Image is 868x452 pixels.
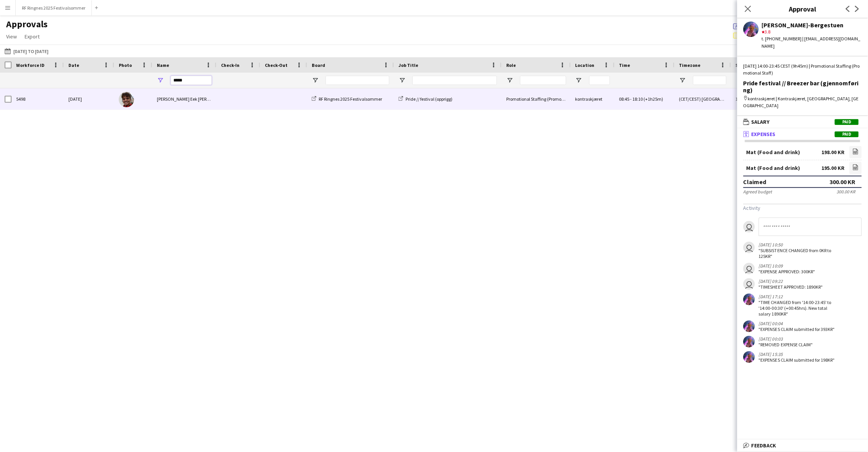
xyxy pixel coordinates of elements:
[675,88,731,110] div: (CET/CEST) [GEOGRAPHIC_DATA]
[319,96,382,102] span: RF Ringnes 2025 Festivalsommer
[399,62,418,68] span: Job Title
[171,76,212,85] input: Name Filter Input
[3,32,20,42] a: View
[16,62,45,68] span: Workforce ID
[312,96,382,102] a: RF Ringnes 2025 Festivalsommer
[743,336,755,347] app-user-avatar: Fredrikke Tynning-Bergestuen
[733,32,768,38] span: 57
[733,22,790,29] span: 712 of 4168
[759,299,838,317] div: "TIME CHANGED from '14:00-23:45' to '14:00-00:30' (+00:45hrs). New total salary 1890KR"
[326,76,389,85] input: Board Filter Input
[759,248,838,259] div: "SUBSISTENCE CHANGED from 0KR to 125KR"
[619,96,630,102] span: 08:45
[502,88,571,110] div: Promotional Staffing (Promotional Staff)
[759,278,823,284] div: [DATE] 09:22
[633,96,643,102] span: 18:10
[835,119,859,125] span: Paid
[679,77,686,84] button: Open Filter Menu
[743,278,755,290] app-user-avatar: Wilmer Borgnes
[644,96,663,102] span: (+1h25m)
[743,321,755,332] app-user-avatar: Fredrikke Tynning-Bergestuen
[16,0,92,15] button: RF Ringnes 2025 Festivalsommer
[759,351,835,357] div: [DATE] 15:35
[506,62,516,68] span: Role
[736,62,750,68] span: Salary
[575,77,582,84] button: Open Filter Menu
[759,242,838,248] div: [DATE] 10:50
[759,357,835,363] div: "EXPENSES CLAIM submitted for 198KR"
[412,76,497,85] input: Job Title Filter Input
[743,178,767,186] div: Claimed
[737,140,868,373] div: ExpensesPaid
[759,336,813,342] div: [DATE] 00:03
[759,284,823,290] div: "TIMESHEET APPROVED: 1890KR"
[630,96,632,102] span: -
[119,62,132,68] span: Photo
[762,35,862,49] div: t. [PHONE_NUMBER] | [EMAIL_ADDRESS][DOMAIN_NAME]
[406,96,452,102] span: Pride // festival (opprigg)
[752,118,770,125] span: Salary
[752,131,776,138] span: Expenses
[759,263,815,269] div: [DATE] 10:09
[312,77,319,84] button: Open Filter Menu
[22,32,43,42] a: Export
[759,326,835,332] div: "EXPENSES CLAIM submitted for 393KR"
[25,33,40,40] span: Export
[759,321,835,326] div: [DATE] 00:04
[737,440,868,451] mat-expansion-panel-header: Feedback
[571,88,615,110] div: kontraskjæret
[743,189,772,194] div: Agreed budget
[575,62,595,68] span: Location
[64,88,114,110] div: [DATE]
[736,24,755,29] span: Approved
[265,62,288,68] span: Check-Out
[506,77,513,84] button: Open Filter Menu
[822,165,845,171] div: 195.00 KR
[759,342,813,347] div: "REMOVED EXPENSE CLAIM"
[743,63,862,76] div: [DATE] 14:00-23:45 CEST (9h45m) | Promotional Staffing (Promotional Staff)
[759,269,815,274] div: "EXPENSE APPROVED: 300KR"
[737,4,868,14] h3: Approval
[737,128,868,140] mat-expansion-panel-header: ExpensesPaid
[312,62,325,68] span: Board
[835,131,859,137] span: Paid
[6,33,17,40] span: View
[679,62,701,68] span: Timezone
[399,96,452,102] a: Pride // festival (opprigg)
[152,88,216,110] div: [PERSON_NAME] Eek [PERSON_NAME]
[743,294,755,305] app-user-avatar: Fredrikke Tynning-Bergestuen
[589,76,610,85] input: Location Filter Input
[762,28,862,35] div: 3.8
[743,80,862,93] div: Pride festival // Breezer bar (gjennomføring)
[693,76,727,85] input: Timezone Filter Input
[157,77,164,84] button: Open Filter Menu
[743,242,755,253] app-user-avatar: Mille Berger
[736,96,757,102] span: 1 883.33 KR
[837,189,856,194] div: 300.00 KR
[399,77,406,84] button: Open Filter Menu
[822,150,845,155] div: 198.00 KR
[747,165,800,171] div: Mat (Food and drink)
[747,150,800,155] div: Mat (Food and drink)
[12,88,64,110] div: 5498
[157,62,169,68] span: Name
[830,178,856,186] div: 300.00 KR
[221,62,239,68] span: Check-In
[68,62,79,68] span: Date
[737,116,868,128] mat-expansion-panel-header: SalaryPaid
[752,442,777,449] span: Feedback
[520,76,566,85] input: Role Filter Input
[119,92,134,107] img: Albert Eek Minassian
[619,62,630,68] span: Time
[762,22,862,28] div: [PERSON_NAME]-Bergestuen
[743,95,862,109] div: kontraskjæret | Kontraskjæret, [GEOGRAPHIC_DATA], [GEOGRAPHIC_DATA]
[743,263,755,274] app-user-avatar: Wilmer Borgnes
[743,204,862,211] h3: Activity
[759,294,838,299] div: [DATE] 17:12
[743,351,755,363] app-user-avatar: Fredrikke Tynning-Bergestuen
[3,47,50,56] button: [DATE] to [DATE]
